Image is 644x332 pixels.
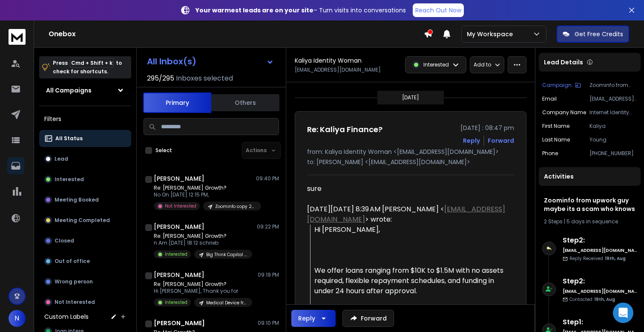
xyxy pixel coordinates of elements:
[307,184,507,194] div: sure
[467,30,516,38] p: My Workspace
[206,300,247,306] p: Medical Device from Twitter Giveaway
[55,237,74,244] p: Closed
[258,320,279,326] p: 09:10 PM
[39,212,131,229] button: Meeting Completed
[165,299,187,306] p: Interested
[154,191,256,198] p: No On [DATE] 12:15 PM,
[55,156,68,162] p: Lead
[143,92,211,113] button: Primary
[140,53,281,70] button: All Inbox(s)
[542,82,572,89] p: Campaign
[307,204,507,225] div: [DATE][DATE] 8:39 AM [PERSON_NAME] < > wrote:
[557,26,629,43] button: Get Free Credits
[307,204,505,224] a: [EMAIL_ADDRESS][DOMAIN_NAME]
[39,191,131,208] button: Meeting Booked
[542,136,570,143] p: Last Name
[544,218,635,225] div: |
[147,73,174,84] span: 295 / 295
[55,258,90,265] p: Out of office
[613,303,633,323] div: Open Intercom Messenger
[39,253,131,270] button: Out of office
[589,82,637,89] p: Zoominfo from upwork guy maybe its a scam who knows
[291,310,336,327] button: Reply
[9,310,26,327] button: N
[39,150,131,167] button: Lead
[176,73,233,84] h3: Inboxes selected
[70,58,114,68] span: Cmd + Shift + k
[342,310,394,327] button: Forward
[563,288,637,294] h6: [EMAIL_ADDRESS][DOMAIN_NAME]
[589,150,637,157] p: [PHONE_NUMBER]
[569,255,626,262] p: Reply Received
[258,271,279,278] p: 09:19 PM
[566,218,618,225] span: 5 days in sequence
[423,61,449,68] p: Interested
[307,147,514,156] p: from: Kaliya Identity Woman <[EMAIL_ADDRESS][DOMAIN_NAME]>
[55,135,83,142] p: All Status
[154,271,204,279] h1: [PERSON_NAME]
[9,29,26,45] img: logo
[605,255,626,262] span: 19th, Aug
[55,217,110,224] p: Meeting Completed
[206,251,247,258] p: Big Think Capital - LOC
[307,158,514,166] p: to: [PERSON_NAME] <[EMAIL_ADDRESS][DOMAIN_NAME]>
[211,93,279,112] button: Others
[295,66,381,73] p: [EMAIL_ADDRESS][DOMAIN_NAME]
[53,59,122,76] p: Press to check for shortcuts.
[474,61,491,68] p: Add to
[460,124,514,132] p: [DATE] : 08:47 pm
[165,251,187,257] p: Interested
[463,136,480,145] button: Reply
[195,6,406,14] p: – Turn visits into conversations
[195,6,313,14] strong: Your warmest leads are on your site
[154,174,204,183] h1: [PERSON_NAME]
[544,218,563,225] span: 2 Steps
[563,247,637,254] h6: [EMAIL_ADDRESS][DOMAIN_NAME]
[155,147,172,154] label: Select
[165,203,196,209] p: Not Interested
[415,6,461,14] p: Reach Out Now
[544,196,635,213] h1: Zoominfo from upwork guy maybe its a scam who knows
[307,124,382,136] h1: Re: Kaliya Finance?
[589,123,637,130] p: Kaliya
[55,196,99,203] p: Meeting Booked
[44,312,89,321] h3: Custom Labels
[154,281,252,288] p: Re: [PERSON_NAME] Growth?
[154,185,256,191] p: Re: [PERSON_NAME] Growth?
[46,86,92,95] h1: All Campaigns
[542,95,557,102] p: Email
[563,276,637,286] h6: Step 2 :
[154,233,252,240] p: Re: [PERSON_NAME] Growth?
[594,296,615,303] span: 19th, Aug
[563,235,637,245] h6: Step 2 :
[539,167,641,186] div: Activities
[39,130,131,147] button: All Status
[589,136,637,143] p: Young
[39,273,131,290] button: Wrong person
[402,94,419,101] p: [DATE]
[563,317,637,327] h6: Step 1 :
[542,82,581,89] button: Campaign
[49,29,424,39] h1: Onebox
[257,223,279,230] p: 09:22 PM
[542,123,569,130] p: First Name
[39,232,131,249] button: Closed
[39,113,131,125] h3: Filters
[154,319,205,327] h1: [PERSON_NAME]
[542,150,558,157] p: Phone
[488,136,514,145] div: Forward
[39,82,131,99] button: All Campaigns
[295,56,362,65] h1: Kaliya Identity Woman
[55,299,95,306] p: Not Interested
[256,175,279,182] p: 09:40 PM
[575,30,623,38] p: Get Free Credits
[154,222,204,231] h1: [PERSON_NAME]
[39,294,131,311] button: Not Interested
[147,57,196,66] h1: All Inbox(s)
[55,176,84,183] p: Interested
[589,95,637,102] p: [EMAIL_ADDRESS][DOMAIN_NAME]
[544,58,583,66] p: Lead Details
